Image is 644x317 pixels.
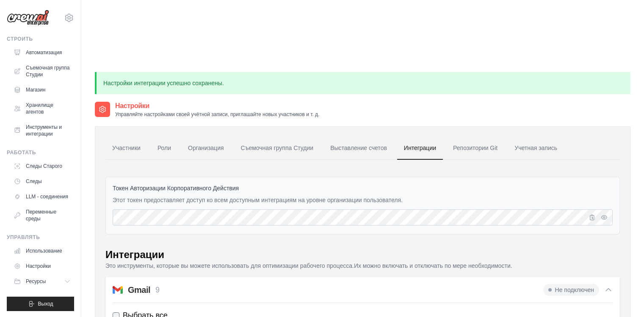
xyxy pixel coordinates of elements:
[397,137,443,160] a: Интеграции
[453,145,498,151] ya-tr-span: Репозитории Git
[514,145,557,151] ya-tr-span: Учетная запись
[26,178,42,185] ya-tr-span: Следы
[354,262,512,269] ya-tr-span: Их можно включать и отключать по мере необходимости.
[181,137,230,160] a: Организация
[10,275,74,288] button: Ресурсы
[10,190,74,203] a: LLM - соединения
[404,145,436,151] ya-tr-span: Интеграции
[10,159,74,173] a: Следы Старого
[26,102,71,115] ya-tr-span: Хранилище агентов
[105,137,147,160] a: Участники
[26,163,62,170] ya-tr-span: Следы Старого
[241,145,314,151] ya-tr-span: Съемочная группа Студии
[446,137,504,160] a: Репозитории Git
[105,262,354,269] ya-tr-span: Это инструменты, которые вы можете использовать для оптимизации рабочего процесса.
[26,247,62,254] ya-tr-span: Использование
[26,124,71,137] ya-tr-span: Инструменты и интеграции
[188,145,224,151] ya-tr-span: Организация
[26,86,45,93] ya-tr-span: Магазин
[7,36,33,42] ya-tr-span: Строить
[10,175,74,188] a: Следы
[38,301,53,307] ya-tr-span: Выход
[7,234,40,240] ya-tr-span: Управлять
[508,137,564,160] a: Учетная запись
[10,120,74,141] a: Инструменты и интеграции
[7,297,74,311] button: Выход
[330,145,387,151] ya-tr-span: Выставление счетов
[26,49,62,56] ya-tr-span: Автоматизация
[115,111,319,117] ya-tr-span: Управляйте настройками своей учётной записи, приглашайте новых участников и т. д.
[26,278,46,284] ya-tr-span: Ресурсы
[10,61,74,81] a: Съемочная группа Студии
[10,83,74,97] a: Магазин
[555,286,594,294] ya-tr-span: Не подключен
[323,137,394,160] a: Выставление счетов
[10,259,74,273] a: Настройки
[113,185,239,192] ya-tr-span: Токен Авторизации Корпоративного Действия
[7,10,49,26] img: Логотип
[26,263,51,270] ya-tr-span: Настройки
[105,249,164,260] ya-tr-span: Интеграции
[115,102,149,109] ya-tr-span: Настройки
[151,137,178,160] a: Роли
[26,193,68,200] ya-tr-span: LLM - соединения
[26,209,71,222] ya-tr-span: Переменные среды
[112,145,141,151] ya-tr-span: Участники
[10,205,74,225] a: Переменные среды
[7,150,36,156] ya-tr-span: Работать
[158,145,171,151] ya-tr-span: Роли
[113,197,403,203] ya-tr-span: Этот токен предоставляет доступ ко всем доступным интеграциям на уровне организации пользователя.
[26,64,71,78] ya-tr-span: Съемочная группа Студии
[234,137,321,160] a: Съемочная группа Студии
[113,285,123,295] img: gmail.svg
[155,284,160,296] p: 9
[10,244,74,258] a: Использование
[103,80,224,86] ya-tr-span: Настройки интеграции успешно сохранены.
[10,98,74,119] a: Хранилище агентов
[128,285,150,295] ya-tr-span: Gmail
[10,46,74,59] a: Автоматизация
